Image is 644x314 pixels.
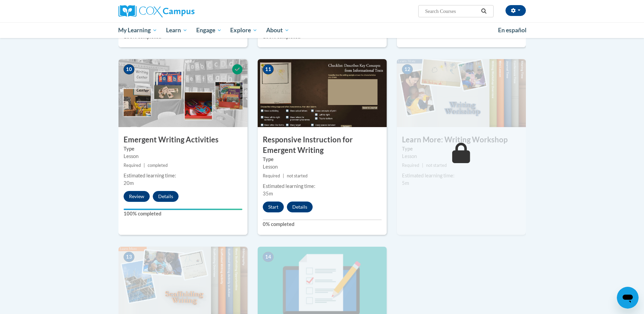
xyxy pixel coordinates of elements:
[124,180,134,186] span: 20m
[226,22,262,38] a: Explore
[402,172,521,179] div: Estimated learning time:
[108,22,536,38] div: Main menu
[402,64,413,74] span: 12
[422,163,423,168] span: |
[124,191,150,202] button: Review
[283,173,284,178] span: |
[263,163,382,171] div: Lesson
[124,163,141,168] span: Required
[424,7,479,15] input: Search Courses
[402,153,521,160] div: Lesson
[114,22,162,38] a: My Learning
[118,59,247,127] img: Course Image
[505,5,526,16] button: Account Settings
[494,23,531,37] a: En español
[397,59,526,127] img: Course Image
[397,135,526,145] h3: Learn More: Writing Workshop
[479,7,489,15] button: Search
[402,180,409,186] span: 5m
[166,26,187,34] span: Learn
[262,22,294,38] a: About
[258,135,387,156] h3: Responsive Instruction for Emergent Writing
[124,210,242,217] label: 100% completed
[263,64,274,74] span: 11
[287,173,308,178] span: not started
[124,252,134,262] span: 13
[617,287,639,309] iframe: Button to launch messaging window
[230,26,257,34] span: Explore
[118,135,247,145] h3: Emergent Writing Activities
[426,163,447,168] span: not started
[124,153,242,160] div: Lesson
[263,221,382,228] label: 0% completed
[192,22,226,38] a: Engage
[153,191,179,202] button: Details
[263,182,382,190] div: Estimated learning time:
[263,173,280,178] span: Required
[498,27,527,34] span: En español
[124,145,242,153] label: Type
[263,252,274,262] span: 14
[148,163,168,168] span: completed
[124,172,242,179] div: Estimated learning time:
[263,191,273,196] span: 35m
[402,163,419,168] span: Required
[118,5,247,17] a: Cox Campus
[118,5,195,17] img: Cox Campus
[258,59,387,127] img: Course Image
[263,202,284,212] button: Start
[263,156,382,163] label: Type
[144,163,145,168] span: |
[402,145,521,153] label: Type
[287,202,313,212] button: Details
[162,22,192,38] a: Learn
[266,26,289,34] span: About
[196,26,222,34] span: Engage
[118,26,157,34] span: My Learning
[124,209,242,210] div: Your progress
[124,64,134,74] span: 10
